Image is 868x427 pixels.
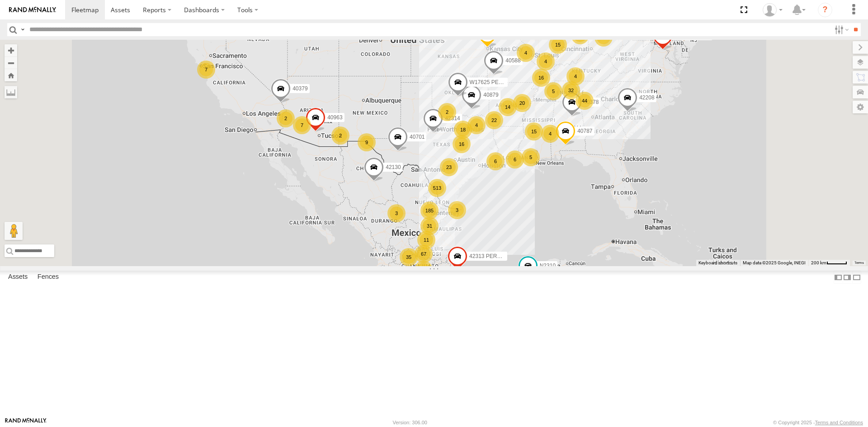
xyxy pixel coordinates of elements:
div: 5 [522,148,540,166]
div: 20 [513,94,531,112]
span: 40787 [577,128,592,134]
div: 67 [415,245,433,263]
div: 9 [358,133,376,151]
span: 40379 [292,85,307,92]
div: Version: 306.00 [393,420,427,425]
div: 23 [440,158,458,176]
div: 2 [594,28,613,47]
div: 2 [331,127,349,145]
button: Map Scale: 200 km per 42 pixels [808,260,850,266]
label: Measure [5,86,17,99]
div: 31 [420,217,439,235]
span: 200 km [811,260,826,265]
button: Zoom out [5,56,17,69]
label: Fences [33,271,63,284]
div: 35 [400,248,418,266]
div: 18 [454,121,472,139]
div: 4 [541,125,559,143]
a: Visit our Website [5,418,47,427]
a: Terms (opens in new tab) [854,261,864,265]
div: 44 [576,92,594,110]
div: 6 [506,150,524,169]
button: Keyboard shortcuts [698,260,737,266]
label: Map Settings [853,101,868,113]
div: 14 [499,98,517,116]
span: 40963 [327,114,342,121]
div: 4 [517,44,535,62]
div: 16 [532,69,550,87]
div: 2 [438,103,456,121]
button: Zoom in [5,44,17,56]
label: Dock Summary Table to the Right [843,271,852,284]
button: Drag Pegman onto the map to open Street View [5,222,23,240]
span: 40588 [505,57,520,64]
div: 4 [566,67,585,85]
span: 42314 [445,115,460,122]
label: Hide Summary Table [852,271,861,284]
span: 42208 [639,94,654,100]
span: W17625 PERDIDO [470,79,516,85]
span: 42130 [386,164,401,170]
span: 42313 PERDIDO [469,253,510,259]
div: 8 [571,26,589,44]
div: 32 [562,81,580,99]
div: 3 [448,201,466,219]
div: 11 [417,231,435,249]
div: 5 [544,82,562,100]
div: Juan Oropeza [759,3,786,17]
label: Dock Summary Table to the Left [834,271,843,284]
div: 3 [387,204,406,222]
div: 16 [453,135,471,153]
a: Terms and Conditions [815,420,863,425]
label: Search Filter Options [831,23,850,36]
div: 2 [277,109,295,127]
div: 4 [467,116,486,134]
div: 138 [415,261,433,279]
div: © Copyright 2025 - [773,420,863,425]
div: 15 [549,36,567,54]
label: Search Query [19,23,26,36]
span: Map data ©2025 Google, INEGI [743,260,806,265]
div: 4 [537,52,555,70]
img: rand-logo.svg [9,7,56,13]
span: 40701 [410,134,425,140]
i: ? [818,3,832,17]
div: 6 [486,152,505,170]
span: N2310 [540,263,556,269]
span: 40879 [483,92,498,98]
div: 513 [428,179,446,197]
label: Assets [4,271,32,284]
div: 15 [525,122,543,141]
div: 7 [293,116,311,134]
button: Zoom Home [5,69,17,81]
div: 185 [420,202,439,220]
div: 7 [197,61,215,79]
div: 22 [485,111,503,129]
